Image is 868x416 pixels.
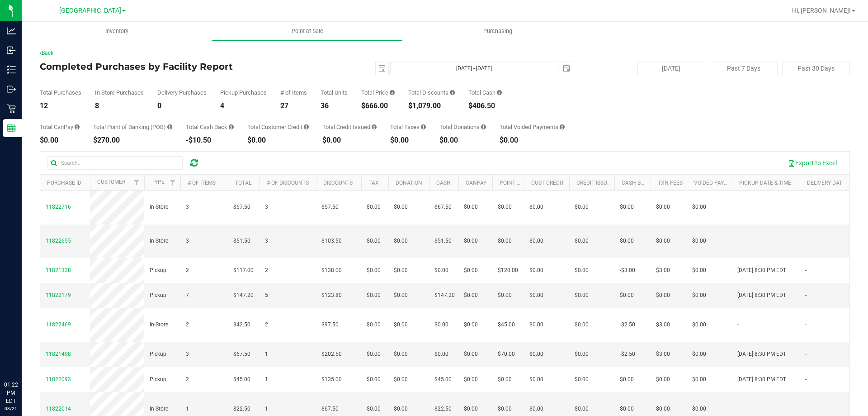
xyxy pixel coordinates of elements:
p: 01:22 PM EDT [4,381,18,405]
span: $0.00 [620,237,634,245]
inline-svg: Analytics [7,26,16,35]
div: $406.50 [468,102,502,110]
span: Pickup [150,266,166,275]
i: Sum of the successful, non-voided cash payment transactions for all purchases in the date range. ... [497,90,502,96]
a: Type [151,179,165,185]
span: $22.50 [434,405,452,413]
div: Total Point of Banking (POB) [93,124,172,130]
button: Past 30 Days [782,62,850,75]
span: $0.00 [394,237,408,245]
span: 2 [186,375,189,384]
span: 11822469 [46,321,71,328]
span: $0.00 [620,291,634,300]
span: 2 [265,266,268,275]
span: 3 [186,203,189,211]
span: $0.00 [575,375,589,384]
span: $0.00 [367,266,381,275]
inline-svg: Inbound [7,46,16,55]
a: Pickup Date & Time [739,180,791,186]
a: CanPay [466,180,486,186]
span: 2 [186,266,189,275]
span: $0.00 [529,375,543,384]
span: $0.00 [367,320,381,329]
span: $0.00 [498,375,512,384]
span: $22.50 [233,405,250,413]
span: $0.00 [529,237,543,245]
span: 1 [186,405,189,413]
div: $666.00 [361,102,395,110]
a: Filter [129,175,144,190]
span: $0.00 [367,237,381,245]
span: Purchasing [471,27,524,35]
span: $0.00 [394,405,408,413]
a: Voided Payment [694,180,739,186]
span: - [737,405,739,413]
span: $0.00 [394,375,408,384]
span: - [805,405,807,413]
span: $0.00 [692,266,706,275]
a: Inventory [22,22,212,41]
span: - [805,350,807,359]
span: $0.00 [498,237,512,245]
span: $0.00 [575,320,589,329]
span: In-Store [150,203,168,211]
span: $0.00 [575,237,589,245]
div: 27 [280,102,307,110]
div: $0.00 [500,137,565,144]
span: $117.00 [233,266,254,275]
span: - [805,375,807,384]
i: Sum of the discount values applied to the all purchases in the date range. [450,90,455,96]
span: - [805,266,807,275]
a: Donation [396,180,422,186]
span: 5 [265,291,268,300]
a: Point of Banking (POB) [500,180,564,186]
span: $0.00 [656,405,670,413]
div: $0.00 [390,137,426,144]
span: $135.00 [321,375,342,384]
span: $0.00 [367,405,381,413]
span: 1 [265,375,268,384]
span: $0.00 [464,405,478,413]
span: $0.00 [529,320,543,329]
span: $0.00 [529,266,543,275]
span: $0.00 [394,350,408,359]
i: Sum of the successful, non-voided payments using account credit for all purchases in the date range. [304,124,309,130]
span: $0.00 [692,203,706,211]
span: $0.00 [367,291,381,300]
span: $120.00 [498,266,518,275]
span: $57.50 [321,203,339,211]
div: Total Credit Issued [322,124,377,130]
div: In Store Purchases [95,90,144,96]
span: $0.00 [394,291,408,300]
inline-svg: Reports [7,124,16,133]
span: $0.00 [367,375,381,384]
div: Total Discounts [408,90,455,96]
span: $0.00 [394,203,408,211]
span: $0.00 [529,203,543,211]
div: Total Units [321,90,348,96]
span: [DATE] 8:30 PM EDT [737,375,786,384]
span: $0.00 [656,375,670,384]
div: Total Purchases [40,90,81,96]
a: Cash [436,180,451,186]
span: $97.50 [321,320,339,329]
a: Total [235,180,251,186]
span: $70.00 [498,350,515,359]
span: $3.00 [656,350,670,359]
i: Sum of the cash-back amounts from rounded-up electronic payments for all purchases in the date ra... [229,124,234,130]
span: $51.50 [434,237,452,245]
span: $0.00 [367,203,381,211]
span: $0.00 [464,237,478,245]
span: $147.20 [233,291,254,300]
span: $0.00 [575,203,589,211]
span: 2 [265,320,268,329]
span: [GEOGRAPHIC_DATA] [59,7,121,14]
span: Pickup [150,350,166,359]
div: 4 [220,102,267,110]
span: 7 [186,291,189,300]
span: $0.00 [464,266,478,275]
a: Purchasing [402,22,593,41]
span: 11822093 [46,376,71,383]
span: -$2.50 [620,350,635,359]
span: $0.00 [434,350,448,359]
